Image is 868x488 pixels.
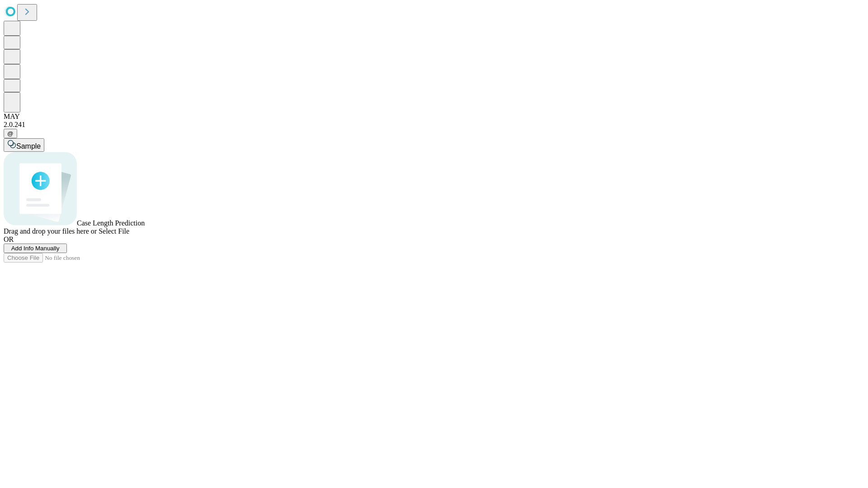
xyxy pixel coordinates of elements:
span: Case Length Prediction [77,219,145,227]
span: OR [4,235,14,243]
span: Add Info Manually [11,245,60,252]
div: 2.0.241 [4,121,864,129]
span: Sample [16,142,41,150]
div: MAY [4,113,864,121]
span: @ [7,130,14,137]
button: Sample [4,138,44,152]
span: Select File [99,227,129,235]
button: @ [4,129,17,138]
button: Add Info Manually [4,244,67,253]
span: Drag and drop your files here or [4,227,97,235]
